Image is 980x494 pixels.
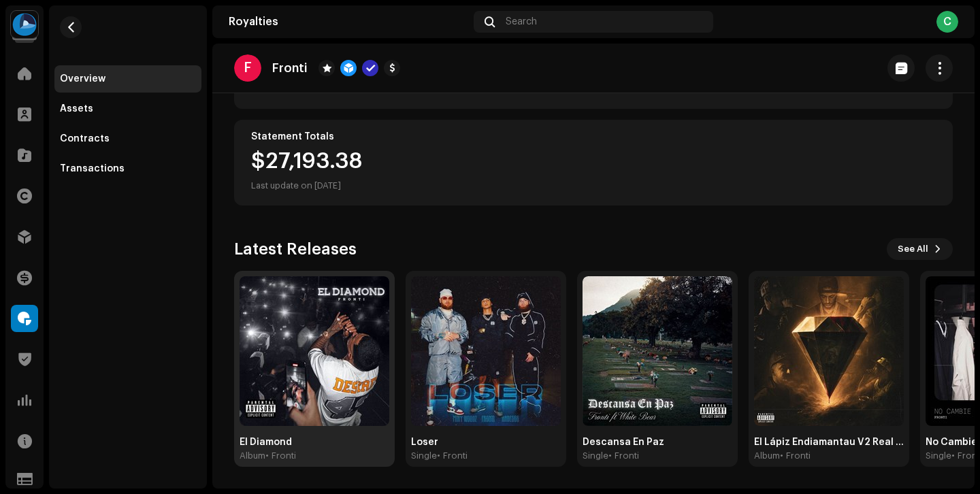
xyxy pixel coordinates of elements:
div: Last update on [DATE] [251,178,362,194]
div: • Fronti [780,450,811,461]
div: Single [411,450,437,461]
div: Album [754,450,780,461]
button: See All [887,238,953,260]
div: C [936,11,958,33]
img: c041adfa-1940-4f9a-b52d-611e85896ec3 [583,276,732,426]
div: El Diamond [240,437,389,448]
span: Search [506,16,537,27]
re-m-nav-item: Overview [54,65,201,93]
div: • Fronti [608,450,639,461]
h3: Latest Releases [234,238,357,260]
div: Transactions [60,163,125,174]
img: 31a4402c-14a3-4296-bd18-489e15b936d7 [11,11,38,38]
div: Assets [60,103,93,114]
div: Descansa En Paz [583,437,732,448]
re-o-card-value: Statement Totals [234,120,953,205]
re-m-nav-item: Contracts [54,125,201,152]
div: El Lápiz Endiamantau V2 Real Life Shit [754,437,904,448]
img: 7956a4fa-3170-4408-8e67-7c249f18adfd [240,276,389,426]
div: Contracts [60,133,110,144]
div: • Fronti [265,450,296,461]
p: Fronti [272,61,308,76]
img: 2e3c6c12-1a93-4e14-97da-98bfe04e0243 [754,276,904,426]
div: Overview [60,73,105,84]
div: Album [240,450,265,461]
div: • Fronti [437,450,468,461]
re-m-nav-item: Assets [54,95,201,122]
span: See All [898,235,928,263]
re-m-nav-item: Transactions [54,155,201,182]
img: 5b66c9ec-8cc3-4ace-a998-e2e8eb96ef91 [411,276,561,426]
div: Royalties [229,16,468,27]
div: F [234,54,261,82]
div: Single [583,450,608,461]
div: Loser [411,437,561,448]
div: Single [926,450,951,461]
